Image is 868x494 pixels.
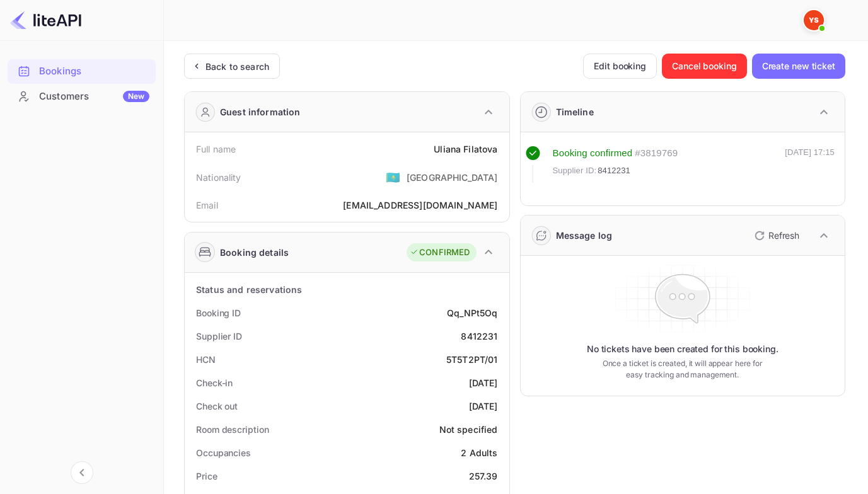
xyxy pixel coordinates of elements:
div: # 3819769 [635,146,678,161]
div: Booking details [220,246,289,259]
p: No tickets have been created for this booking. [587,343,778,355]
div: Supplier ID [196,330,242,343]
span: Supplier ID: [553,164,597,177]
img: LiteAPI logo [10,10,81,30]
img: Yandex Support [804,10,824,30]
div: Booking ID [196,306,241,319]
div: Nationality [196,171,241,184]
p: Once a ticket is created, it will appear here for easy tracking and management. [596,358,769,381]
div: Customers [39,89,149,104]
div: Status and reservations [196,283,302,296]
span: United States [386,166,400,188]
div: Uliana Filatova [434,142,497,156]
div: Qq_NPt5Oq [447,306,497,319]
div: Message log [556,229,613,242]
div: CONFIRMED [410,246,470,259]
div: HCN [196,353,216,366]
p: Refresh [768,229,799,242]
div: [GEOGRAPHIC_DATA] [407,171,498,184]
button: Cancel booking [662,54,747,79]
button: Edit booking [583,54,657,79]
div: Bookings [8,59,156,84]
div: 257.39 [469,469,498,483]
div: Booking confirmed [553,146,633,161]
button: Collapse navigation [71,461,93,484]
div: 8412231 [461,330,497,343]
span: 8412231 [598,164,630,177]
a: CustomersNew [8,84,156,108]
div: Occupancies [196,446,251,459]
div: Timeline [556,105,594,118]
div: [EMAIL_ADDRESS][DOMAIN_NAME] [343,198,497,212]
a: Bookings [8,59,156,83]
div: Price [196,469,217,483]
div: New [123,91,149,102]
div: [DATE] [469,376,498,389]
div: Email [196,198,218,212]
div: 5T5T2PT/01 [446,353,498,366]
div: Guest information [220,105,301,118]
div: [DATE] 17:15 [785,146,835,183]
div: Room description [196,423,269,436]
div: Bookings [39,64,149,79]
div: Check out [196,399,238,413]
button: Create new ticket [752,54,845,79]
div: Back to search [205,60,269,73]
button: Refresh [747,226,804,246]
div: CustomersNew [8,84,156,109]
div: Not specified [439,423,498,436]
div: Check-in [196,376,233,389]
div: Full name [196,142,236,156]
div: 2 Adults [461,446,497,459]
div: [DATE] [469,399,498,413]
